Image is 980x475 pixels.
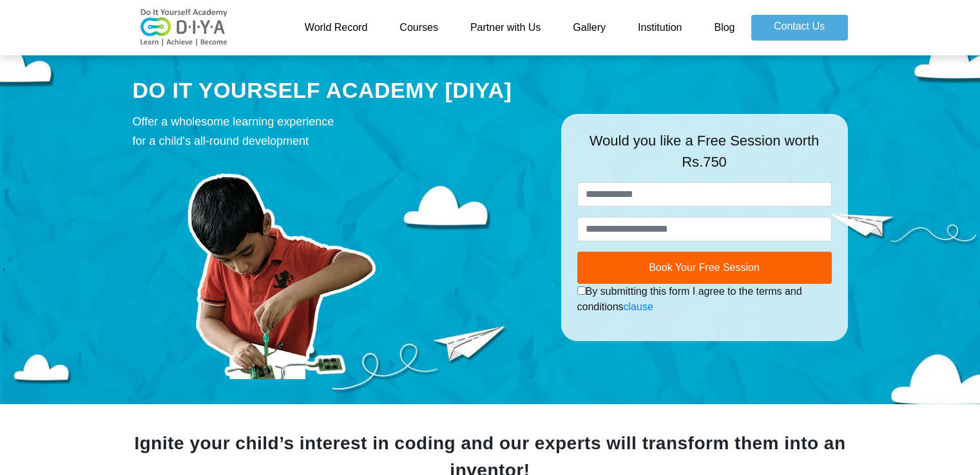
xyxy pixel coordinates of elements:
[454,15,557,41] a: Partner with Us
[133,75,542,106] div: DO IT YOURSELF ACADEMY [DIYA]
[624,301,653,312] a: clause
[133,8,236,47] img: logo-v2.png
[133,112,542,151] div: Offer a wholesome learning experience for a child's all-round development
[557,15,622,41] a: Gallery
[383,15,454,41] a: Courses
[622,15,698,41] a: Institution
[133,157,429,379] img: course-prod.png
[289,15,384,41] a: World Record
[751,15,848,41] a: Contact Us
[698,15,751,41] a: Blog
[577,252,832,284] button: Book Your Free Session
[577,284,832,315] div: By submitting this form I agree to the terms and conditions
[649,262,760,273] span: Book Your Free Session
[577,130,832,182] div: Would you like a Free Session worth Rs.750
